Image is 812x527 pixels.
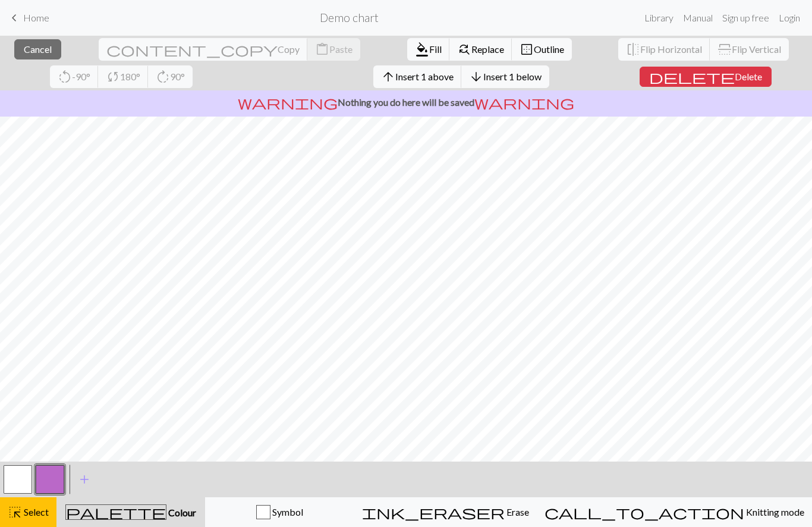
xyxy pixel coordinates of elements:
[649,68,735,85] span: delete
[429,43,442,55] span: Fill
[735,71,762,82] span: Delete
[166,507,196,518] span: Colour
[120,71,140,82] span: 180°
[205,497,354,527] button: Symbol
[618,38,710,61] button: Flip Horizontal
[98,65,149,88] button: 180°
[72,71,90,82] span: -90°
[381,68,395,85] span: arrow_upward
[56,497,205,527] button: Colour
[626,41,640,58] span: flip
[716,42,733,57] span: flip
[373,65,462,88] button: Insert 1 above
[483,71,542,82] span: Insert 1 below
[278,43,300,55] span: Copy
[449,38,512,61] button: Replace
[640,6,678,30] a: Library
[640,43,702,55] span: Flip Horizontal
[5,95,807,109] p: Nothing you do here will be saved
[99,38,308,61] button: Copy
[22,506,49,517] span: Select
[471,43,504,55] span: Replace
[170,71,185,82] span: 90°
[8,504,22,520] span: highlight_alt
[77,471,92,488] span: add
[7,8,49,28] a: Home
[58,68,72,85] span: rotate_left
[320,11,379,24] h2: Demo chart
[640,67,772,87] button: Delete
[457,41,471,58] span: find_replace
[545,504,744,520] span: call_to_action
[710,38,789,61] button: Flip Vertical
[774,6,805,30] a: Login
[520,41,534,58] span: border_outer
[66,504,166,520] span: palette
[505,506,529,517] span: Erase
[469,68,483,85] span: arrow_downward
[50,65,99,88] button: -90°
[537,497,812,527] button: Knitting mode
[156,68,170,85] span: rotate_right
[354,497,537,527] button: Erase
[270,506,303,517] span: Symbol
[238,94,338,111] span: warning
[461,65,549,88] button: Insert 1 below
[534,43,564,55] span: Outline
[744,506,804,517] span: Knitting mode
[717,6,774,30] a: Sign up free
[106,68,120,85] span: sync
[23,12,49,23] span: Home
[106,41,278,58] span: content_copy
[362,504,505,520] span: ink_eraser
[395,71,454,82] span: Insert 1 above
[24,43,52,55] span: Cancel
[148,65,193,88] button: 90°
[415,41,429,58] span: format_color_fill
[474,94,574,111] span: warning
[678,6,717,30] a: Manual
[407,38,450,61] button: Fill
[7,10,21,26] span: keyboard_arrow_left
[732,43,781,55] span: Flip Vertical
[512,38,572,61] button: Outline
[14,39,61,59] button: Cancel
